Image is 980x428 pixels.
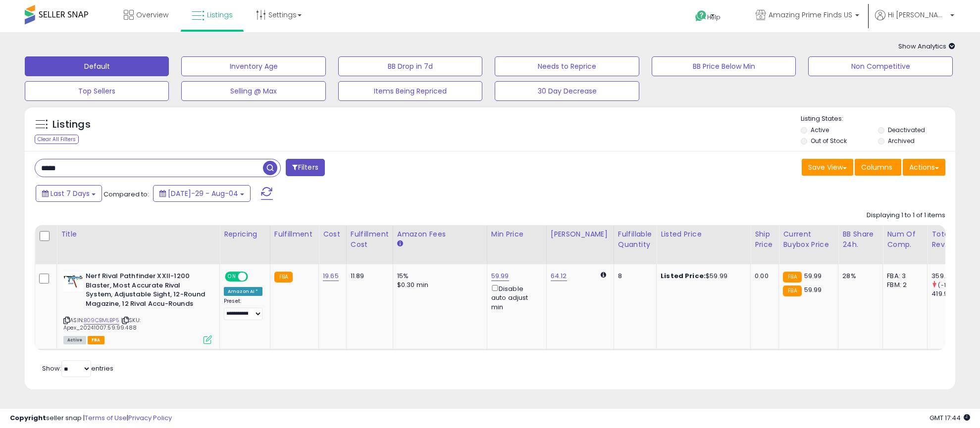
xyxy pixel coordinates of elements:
button: Non Competitive [808,56,952,76]
button: [DATE]-29 - Aug-04 [153,185,251,202]
button: Last 7 Days [36,185,102,202]
span: Show: entries [42,364,113,373]
div: 0.00 [755,272,771,281]
div: Ship Price [755,229,774,250]
i: Get Help [695,10,707,22]
a: Terms of Use [85,413,127,423]
span: OFF [247,273,262,281]
div: ASIN: [63,272,212,343]
a: Hi [PERSON_NAME] [875,10,954,32]
a: 59.99 [491,271,509,281]
small: (-14.29%) [938,281,964,289]
span: Columns [861,162,892,172]
span: | SKU: Apex_20241007.59.99.488 [63,316,141,331]
span: Help [707,13,721,21]
div: Title [61,229,215,239]
span: 59.99 [804,271,822,281]
div: 28% [842,272,875,281]
div: FBA: 3 [887,272,920,281]
div: 8 [618,272,649,281]
button: Save View [802,159,853,176]
p: Listing States: [801,114,955,124]
button: Columns [855,159,901,176]
a: B09CBMLBP5 [84,316,119,325]
div: Current Buybox Price [783,229,834,250]
div: Amazon AI * [224,287,262,296]
label: Out of Stock [811,137,847,145]
button: Default [25,56,169,76]
span: 2025-08-12 17:44 GMT [929,413,970,423]
div: Repricing [224,229,266,239]
button: BB Drop in 7d [338,56,482,76]
small: FBA [274,272,293,283]
div: [PERSON_NAME] [551,229,610,239]
div: Num of Comp. [887,229,923,250]
div: Listed Price [661,229,746,239]
span: ON [226,273,238,281]
b: Nerf Rival Pathfinder XXII-1200 Blaster, Most Accurate Rival System, Adjustable Sight, 12-Round M... [86,272,206,311]
label: Deactivated [888,126,925,134]
div: 11.89 [351,272,385,281]
h5: Listings [52,118,91,132]
div: Clear All Filters [35,135,79,144]
button: Actions [903,159,945,176]
img: 41WmhGBBPGL._SL40_.jpg [63,272,83,291]
span: All listings currently available for purchase on Amazon [63,336,86,344]
div: $0.30 min [397,281,479,289]
span: Listings [207,10,233,20]
div: Fulfillable Quantity [618,229,652,250]
button: 30 Day Decrease [495,81,639,101]
small: FBA [783,272,801,283]
div: BB Share 24h. [842,229,878,250]
small: FBA [783,285,801,296]
b: Listed Price: [661,271,706,281]
a: 19.65 [323,271,339,281]
button: Filters [286,159,324,176]
div: Disable auto adjust min [491,283,539,312]
button: Needs to Reprice [495,56,639,76]
button: Inventory Age [181,56,325,76]
div: Fulfillment [274,229,314,239]
div: Min Price [491,229,542,239]
div: 15% [397,272,479,281]
div: 359.94 [931,272,972,281]
label: Active [811,126,829,134]
strong: Copyright [10,413,46,423]
div: Preset: [224,298,262,320]
label: Archived [888,137,915,145]
small: Amazon Fees. [397,239,403,248]
button: Selling @ Max [181,81,325,101]
button: Top Sellers [25,81,169,101]
div: seller snap | | [10,414,172,423]
a: 64.12 [551,271,567,281]
div: Cost [323,229,342,239]
a: Help [687,2,740,32]
span: FBA [88,336,104,344]
div: Fulfillment Cost [351,229,389,250]
div: Total Rev. [931,229,968,250]
div: FBM: 2 [887,281,920,289]
button: BB Price Below Min [652,56,796,76]
a: Privacy Policy [128,413,172,423]
span: [DATE]-29 - Aug-04 [168,189,238,198]
span: Last 7 Days [51,189,90,198]
span: Overview [136,10,168,20]
div: 419.93 [931,289,972,298]
span: 59.99 [804,285,822,294]
button: Items Being Repriced [338,81,482,101]
span: Hi [PERSON_NAME] [888,10,947,20]
span: Compared to: [103,190,149,199]
span: Show Analytics [898,42,955,51]
div: Displaying 1 to 1 of 1 items [867,211,945,220]
div: $59.99 [661,272,743,281]
span: Amazing Prime Finds US [769,10,852,20]
div: Amazon Fees [397,229,483,239]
